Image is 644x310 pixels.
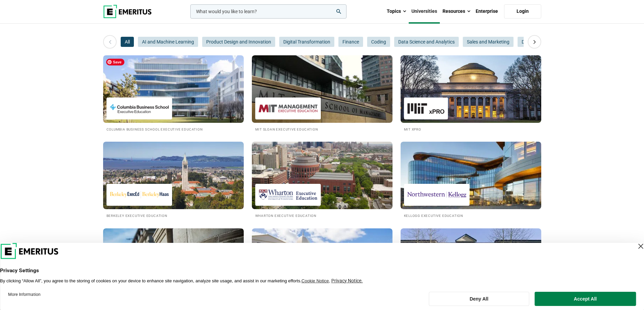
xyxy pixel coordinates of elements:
h2: Wharton Executive Education [255,213,389,218]
a: Universities We Work With MIT xPRO MIT xPRO [401,55,541,132]
button: Product Design and Innovation [202,37,275,47]
button: Digital Transformation [279,37,334,47]
a: Universities We Work With Wharton Executive Education Wharton Executive Education [252,142,392,218]
img: MIT xPRO [407,101,445,116]
button: All [121,37,134,47]
img: Wharton Executive Education [259,187,317,202]
img: Universities We Work With [401,55,541,123]
img: Berkeley Executive Education [110,187,169,202]
img: Universities We Work With [252,55,392,123]
button: Data Science and Analytics [394,37,459,47]
img: Kellogg Executive Education [407,187,466,202]
img: Columbia Business School Executive Education [110,101,169,116]
button: Digital Marketing [518,37,561,47]
h2: MIT Sloan Executive Education [255,126,389,132]
a: Universities We Work With Berkeley Executive Education Berkeley Executive Education [103,142,244,218]
h2: MIT xPRO [404,126,538,132]
img: MIT Sloan Executive Education [259,101,317,116]
a: Universities We Work With Kellogg Executive Education Kellogg Executive Education [401,142,541,218]
button: AI and Machine Learning [138,37,198,47]
span: Save [106,59,124,65]
img: Universities We Work With [103,55,244,123]
a: Login [504,4,541,19]
button: Finance [338,37,363,47]
input: woocommerce-product-search-field-0 [190,4,347,19]
img: Universities We Work With [401,142,541,209]
h2: Columbia Business School Executive Education [106,126,240,132]
img: Universities We Work With [103,142,244,209]
a: Universities We Work With Cambridge Judge Business School Executive Education Cambridge Judge Bus... [401,228,541,305]
a: Universities We Work With London Business School Executive Education London Business School Execu... [252,228,392,305]
h2: Berkeley Executive Education [106,213,240,218]
button: Sales and Marketing [463,37,514,47]
h2: Kellogg Executive Education [404,213,538,218]
button: Coding [367,37,390,47]
a: Universities We Work With MIT Sloan Executive Education MIT Sloan Executive Education [252,55,392,132]
img: Universities We Work With [401,228,541,296]
a: Universities We Work With Harvard Medical School Executive Education Harvard Medical School Execu... [103,228,244,305]
a: Universities We Work With Columbia Business School Executive Education Columbia Business School E... [103,55,244,132]
img: Universities We Work With [252,228,392,296]
img: Universities We Work With [252,142,392,209]
img: Universities We Work With [103,228,244,296]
